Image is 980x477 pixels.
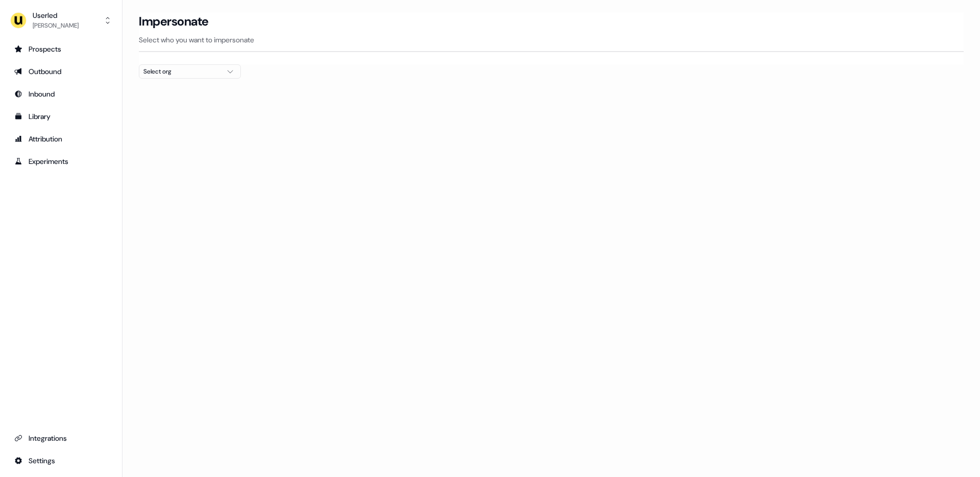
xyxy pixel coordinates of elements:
[139,35,964,45] p: Select who you want to impersonate
[14,134,108,144] div: Attribution
[8,131,114,147] a: Go to attribution
[8,430,114,446] a: Go to integrations
[33,10,79,20] div: Userled
[8,8,114,33] button: Userled[PERSON_NAME]
[14,89,108,99] div: Inbound
[8,452,114,469] a: Go to integrations
[8,41,114,57] a: Go to prospects
[14,66,108,77] div: Outbound
[8,108,114,125] a: Go to templates
[14,44,108,54] div: Prospects
[143,66,220,77] div: Select org
[8,153,114,170] a: Go to experiments
[33,20,79,31] div: [PERSON_NAME]
[139,64,241,79] button: Select org
[14,156,108,166] div: Experiments
[139,14,209,29] h3: Impersonate
[8,63,114,80] a: Go to outbound experience
[8,86,114,102] a: Go to Inbound
[14,456,108,466] div: Settings
[14,111,108,122] div: Library
[14,433,108,443] div: Integrations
